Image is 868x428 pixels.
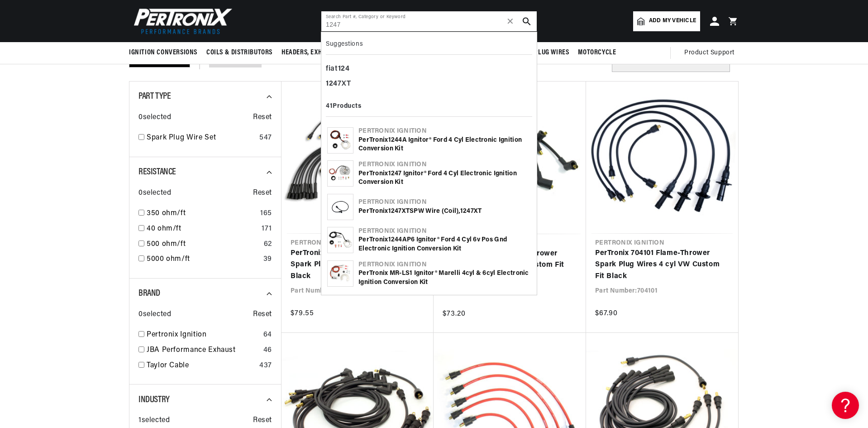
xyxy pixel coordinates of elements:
input: Search Part #, Category or Keyword [321,11,537,31]
div: 39 [263,254,272,265]
a: Pertronix Ignition [147,329,260,341]
span: Resistance [138,168,176,177]
a: Spark Plug Wire Set [147,132,256,144]
div: 46 [263,345,272,356]
b: 124 [338,65,350,72]
img: Pertronix [129,5,233,37]
span: 0 selected [138,188,171,199]
span: Industry [138,395,170,404]
b: 124 [388,208,399,215]
span: Part Type [138,92,171,101]
div: Pertronix Ignition [358,227,531,236]
a: 40 ohm/ft [147,223,258,235]
summary: Motorcycle [573,42,620,63]
img: PerTronix 1247XTSPW Wire (coil), 1247XT [328,198,353,216]
a: JBA Performance Exhaust [147,345,260,356]
summary: Coils & Distributors [202,42,277,63]
span: Spark Plug Wires [514,48,569,58]
span: 0 selected [138,112,171,124]
div: fiat [326,62,532,77]
a: PerTronix 708105 Flame-Thrower Spark Plug Wires 8 cyl Custom Fit Black [291,248,424,283]
div: PerTronix 7 Ignitor® Ford 4 cyl Electronic Ignition Conversion Kit [358,169,531,187]
span: Brand [138,289,160,298]
summary: Ignition Conversions [129,42,202,63]
span: Reset [253,309,272,321]
span: Coils & Distributors [206,48,272,58]
a: PerTronix 704101 Flame-Thrower Spark Plug Wires 4 cyl VW Custom Fit Black [595,248,729,283]
img: PerTronix MR-LS1 Ignitor® Marelli 4cyl & 6cyl Electronic Ignition Conversion Kit [328,261,353,286]
span: 1 selected [138,415,170,427]
summary: Spark Plug Wires [510,42,574,63]
div: PerTronix 7XTSPW Wire (coil), 7XT [358,207,531,216]
a: 350 ohm/ft [147,208,257,220]
div: 547 [259,132,272,144]
div: 7XT [326,77,532,92]
span: Reset [253,415,272,427]
div: Pertronix Ignition [358,260,531,269]
span: Headers, Exhausts & Components [281,48,387,58]
summary: Product Support [684,42,739,64]
div: PerTronix MR-LS1 Ignitor® Marelli 4cyl & 6cyl Electronic Ignition Conversion Kit [358,269,531,287]
span: Ignition Conversions [129,48,197,58]
div: 437 [259,360,272,372]
div: Pertronix Ignition [358,160,531,169]
div: 64 [263,329,272,341]
b: 124 [388,170,399,177]
div: PerTronix 4AP6 Ignitor® Ford 4 cyl 6v Pos Gnd Electronic Ignition Conversion Kit [358,236,531,253]
img: PerTronix 1247 Ignitor® Ford 4 cyl Electronic Ignition Conversion Kit [328,161,353,186]
b: 124 [460,208,471,215]
a: 5000 ohm/ft [147,254,260,265]
b: 124 [326,80,338,87]
button: search button [517,11,537,31]
span: Product Support [684,48,734,58]
div: 62 [264,239,272,250]
div: Suggestions [326,37,532,55]
span: Reset [253,188,272,199]
b: 124 [388,236,399,243]
span: 0 selected [138,309,171,321]
span: Add my vehicle [649,17,696,25]
b: 41 Products [326,103,362,110]
div: PerTronix 4A Ignitor® Ford 4 cyl Electronic Ignition Conversion Kit [358,136,531,154]
div: 171 [262,223,272,235]
div: 165 [260,208,272,220]
b: 124 [388,137,399,144]
img: PerTronix 1244AP6 Ignitor® Ford 4 cyl 6v Pos Gnd Electronic Ignition Conversion Kit [328,227,353,253]
a: Add my vehicle [633,11,700,31]
img: PerTronix 1244A Ignitor® Ford 4 cyl Electronic Ignition Conversion Kit [328,128,353,153]
a: PerTronix 706101 Flame-Thrower Spark Plug Wires 6 cyl Custom Fit Black [443,248,577,283]
a: Taylor Cable [147,360,256,372]
a: 500 ohm/ft [147,239,260,250]
span: Reset [253,112,272,124]
summary: Headers, Exhausts & Components [277,42,392,63]
div: Pertronix Ignition [358,127,531,136]
span: Motorcycle [578,48,616,58]
div: Pertronix Ignition [358,198,531,207]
